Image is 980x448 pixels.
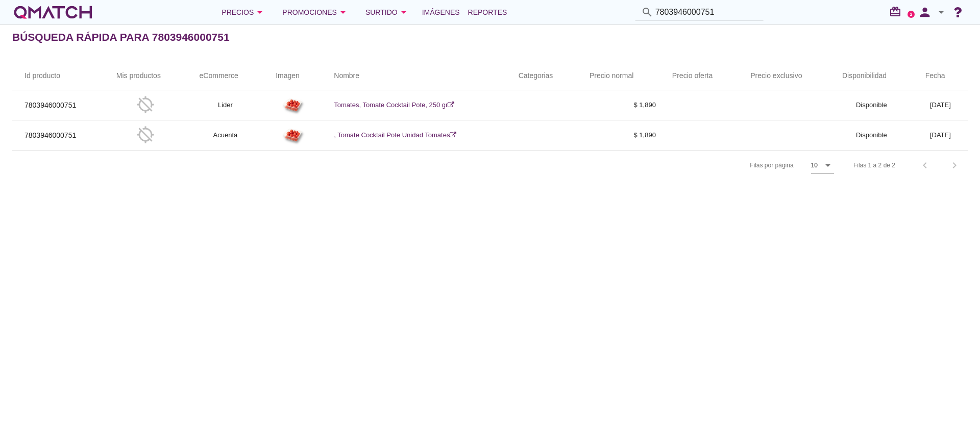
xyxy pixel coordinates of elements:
[464,2,511,22] a: Reportes
[830,120,913,151] td: Disponible
[910,12,913,16] text: 2
[577,62,660,90] th: Precio normal: Not sorted.
[187,120,264,151] td: Acuenta
[365,6,410,18] div: Surtido
[853,161,895,170] div: Filas 1 a 2 de 2
[822,159,834,171] i: arrow_drop_down
[222,6,266,18] div: Precios
[830,90,913,120] td: Disponible
[738,62,830,90] th: Precio exclusivo: Not sorted.
[913,62,968,90] th: Fecha: Not sorted.
[506,62,577,90] th: Categorias: Not sorted.
[282,6,349,18] div: Promociones
[913,120,968,151] td: [DATE]
[24,100,92,111] p: 7803946000751
[334,101,454,109] a: Tomates, Tomate Cocktail Pote, 250 gr
[418,2,464,22] a: Imágenes
[811,161,818,170] div: 10
[830,62,913,90] th: Disponibilidad: Not sorted.
[577,90,660,120] td: $ 1,890
[641,6,653,18] i: search
[322,62,506,90] th: Nombre: Not sorted.
[908,11,915,18] a: 2
[334,131,456,139] a: , Tomate Cocktail Pote Unidad Tomates
[648,151,834,180] div: Filas por página
[12,2,94,22] a: white-qmatch-logo
[104,62,187,90] th: Mis productos: Not sorted.
[915,5,935,19] i: person
[274,2,357,22] button: Promociones
[263,62,322,90] th: Imagen: Not sorted.
[12,29,230,45] h2: Búsqueda rápida para 7803946000751
[913,90,968,120] td: [DATE]
[187,62,264,90] th: eCommerce: Not sorted.
[889,6,905,18] i: redeem
[254,6,266,18] i: arrow_drop_down
[398,6,410,18] i: arrow_drop_down
[136,126,155,144] i: gps_off
[187,90,264,120] td: Lider
[577,120,660,151] td: $ 1,890
[357,2,418,22] button: Surtido
[136,95,155,114] i: gps_off
[468,6,507,18] span: Reportes
[337,6,349,18] i: arrow_drop_down
[12,62,104,90] th: Id producto: Not sorted.
[24,130,92,141] p: 7803946000751
[422,6,460,18] span: Imágenes
[655,4,757,20] input: Buscar productos
[660,62,738,90] th: Precio oferta: Not sorted.
[935,6,947,18] i: arrow_drop_down
[213,2,274,22] button: Precios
